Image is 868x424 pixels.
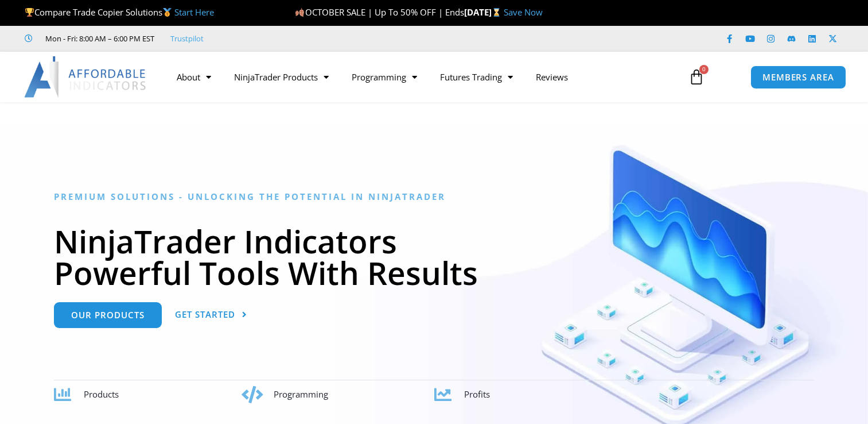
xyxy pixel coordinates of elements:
a: Reviews [524,64,579,90]
a: About [165,64,223,90]
a: Futures Trading [429,64,524,90]
span: Products [84,388,119,400]
span: MEMBERS AREA [762,73,834,82]
a: Trustpilot [170,32,204,45]
span: Our Products [71,311,145,319]
span: Mon - Fri: 8:00 AM – 6:00 PM EST [42,32,154,45]
strong: [DATE] [464,6,504,18]
a: 0 [671,60,722,94]
a: Save Now [504,6,543,18]
img: 🥇 [163,8,172,17]
a: Get Started [175,302,247,328]
h1: NinjaTrader Indicators Powerful Tools With Results [54,225,814,288]
a: Our Products [54,302,162,328]
span: OCTOBER SALE | Up To 50% OFF | Ends [295,6,464,18]
span: 0 [699,65,709,74]
a: Start Here [174,6,214,18]
span: Compare Trade Copier Solutions [25,6,214,18]
nav: Menu [165,64,678,90]
a: NinjaTrader Products [223,64,340,90]
span: Programming [274,388,328,400]
span: Profits [464,388,490,400]
span: Get Started [175,310,235,319]
img: 🏆 [25,8,34,17]
a: MEMBERS AREA [750,65,846,89]
img: ⌛ [492,8,501,17]
a: Programming [340,64,429,90]
img: LogoAI | Affordable Indicators – NinjaTrader [24,56,147,98]
img: 🍂 [295,8,304,17]
h6: Premium Solutions - Unlocking the Potential in NinjaTrader [54,191,814,202]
